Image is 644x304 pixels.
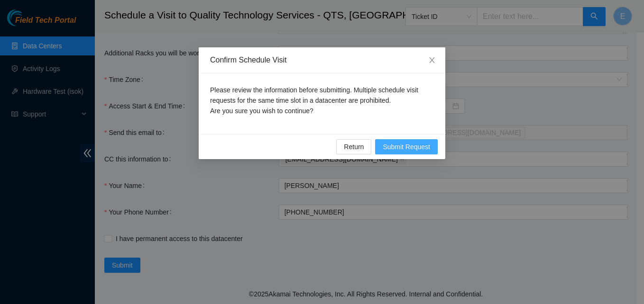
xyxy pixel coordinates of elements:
[210,55,434,65] div: Confirm Schedule Visit
[210,85,434,116] p: Please review the information before submitting. Multiple schedule visit requests for the same ti...
[428,56,436,64] span: close
[375,139,438,154] button: Submit Request
[344,142,364,152] span: Return
[419,47,445,74] button: Close
[383,142,430,152] span: Submit Request
[336,139,371,154] button: Return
